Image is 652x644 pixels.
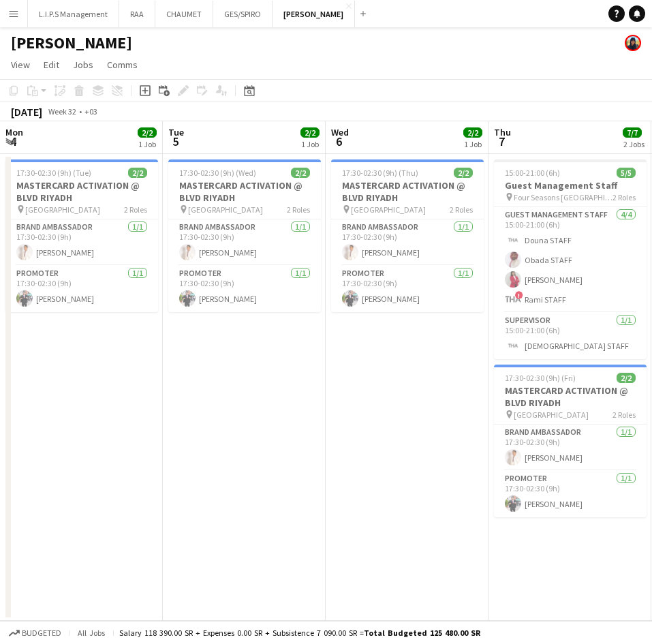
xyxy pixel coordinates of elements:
[450,204,473,215] span: 2 Roles
[11,33,132,53] h1: [PERSON_NAME]
[331,219,484,266] app-card-role: Brand Ambassador1/117:30-02:30 (9h)[PERSON_NAME]
[494,126,511,138] span: Thu
[494,425,647,471] app-card-role: Brand Ambassador1/117:30-02:30 (9h)[PERSON_NAME]
[67,56,99,74] a: Jobs
[73,59,93,71] span: Jobs
[463,127,482,138] span: 2/2
[494,384,647,409] h3: MASTERCARD ACTIVATION @ BLVD RIYADH
[514,192,612,202] span: Four Seasons [GEOGRAPHIC_DATA]
[331,266,484,312] app-card-role: Promoter1/117:30-02:30 (9h)[PERSON_NAME]
[505,373,576,383] span: 17:30-02:30 (9h) (Fri)
[625,35,641,51] app-user-avatar: Lin Allaf
[7,626,63,641] button: Budgeted
[44,59,59,71] span: Edit
[492,134,511,149] span: 7
[25,204,100,215] span: [GEOGRAPHIC_DATA]
[22,628,61,638] span: Budgeted
[623,139,645,149] div: 2 Jobs
[514,410,589,420] span: [GEOGRAPHIC_DATA]
[612,192,636,202] span: 2 Roles
[331,126,349,138] span: Wed
[494,365,647,517] app-job-card: 17:30-02:30 (9h) (Fri)2/2MASTERCARD ACTIVATION @ BLVD RIYADH [GEOGRAPHIC_DATA]2 RolesBrand Ambass...
[124,204,147,215] span: 2 Roles
[342,168,418,178] span: 17:30-02:30 (9h) (Thu)
[128,168,147,178] span: 2/2
[119,1,155,27] button: RAA
[5,126,23,138] span: Mon
[464,139,482,149] div: 1 Job
[351,204,426,215] span: [GEOGRAPHIC_DATA]
[515,291,523,299] span: !
[494,207,647,313] app-card-role: Guest Management Staff4/415:00-21:00 (6h)Douna STAFFObada STAFF[PERSON_NAME]!Rami STAFF
[291,168,310,178] span: 2/2
[494,159,647,359] app-job-card: 15:00-21:00 (6h)5/5Guest Management Staff Four Seasons [GEOGRAPHIC_DATA]2 RolesGuest Management S...
[179,168,256,178] span: 17:30-02:30 (9h) (Wed)
[38,56,65,74] a: Edit
[494,179,647,191] h3: Guest Management Staff
[300,127,320,138] span: 2/2
[494,313,647,359] app-card-role: Supervisor1/115:00-21:00 (6h)[DEMOGRAPHIC_DATA] STAFF
[617,373,636,383] span: 2/2
[16,168,91,178] span: 17:30-02:30 (9h) (Tue)
[102,56,143,74] a: Comms
[5,159,158,312] app-job-card: 17:30-02:30 (9h) (Tue)2/2MASTERCARD ACTIVATION @ BLVD RIYADH [GEOGRAPHIC_DATA]2 RolesBrand Ambass...
[28,1,119,27] button: L.I.P.S Management
[301,139,319,149] div: 1 Job
[623,127,642,138] span: 7/7
[5,219,158,266] app-card-role: Brand Ambassador1/117:30-02:30 (9h)[PERSON_NAME]
[505,168,560,178] span: 15:00-21:00 (6h)
[168,159,321,312] app-job-card: 17:30-02:30 (9h) (Wed)2/2MASTERCARD ACTIVATION @ BLVD RIYADH [GEOGRAPHIC_DATA]2 RolesBrand Ambass...
[168,126,184,138] span: Tue
[331,159,484,312] app-job-card: 17:30-02:30 (9h) (Thu)2/2MASTERCARD ACTIVATION @ BLVD RIYADH [GEOGRAPHIC_DATA]2 RolesBrand Ambass...
[168,219,321,266] app-card-role: Brand Ambassador1/117:30-02:30 (9h)[PERSON_NAME]
[119,628,480,638] div: Salary 118 390.00 SR + Expenses 0.00 SR + Subsistence 7 090.00 SR =
[11,59,30,71] span: View
[166,134,184,149] span: 5
[138,139,156,149] div: 1 Job
[213,1,273,27] button: GES/SPIRO
[331,179,484,204] h3: MASTERCARD ACTIVATION @ BLVD RIYADH
[188,204,263,215] span: [GEOGRAPHIC_DATA]
[138,127,157,138] span: 2/2
[5,56,35,74] a: View
[75,628,108,638] span: All jobs
[168,266,321,312] app-card-role: Promoter1/117:30-02:30 (9h)[PERSON_NAME]
[612,410,636,420] span: 2 Roles
[11,105,42,119] div: [DATE]
[494,471,647,517] app-card-role: Promoter1/117:30-02:30 (9h)[PERSON_NAME]
[364,628,480,638] span: Total Budgeted 125 480.00 SR
[5,179,158,204] h3: MASTERCARD ACTIVATION @ BLVD RIYADH
[287,204,310,215] span: 2 Roles
[155,1,213,27] button: CHAUMET
[5,266,158,312] app-card-role: Promoter1/117:30-02:30 (9h)[PERSON_NAME]
[617,168,636,178] span: 5/5
[454,168,473,178] span: 2/2
[3,134,23,149] span: 4
[273,1,355,27] button: [PERSON_NAME]
[84,106,97,117] div: +03
[168,179,321,204] h3: MASTERCARD ACTIVATION @ BLVD RIYADH
[329,134,349,149] span: 6
[107,59,138,71] span: Comms
[45,106,79,117] span: Week 32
